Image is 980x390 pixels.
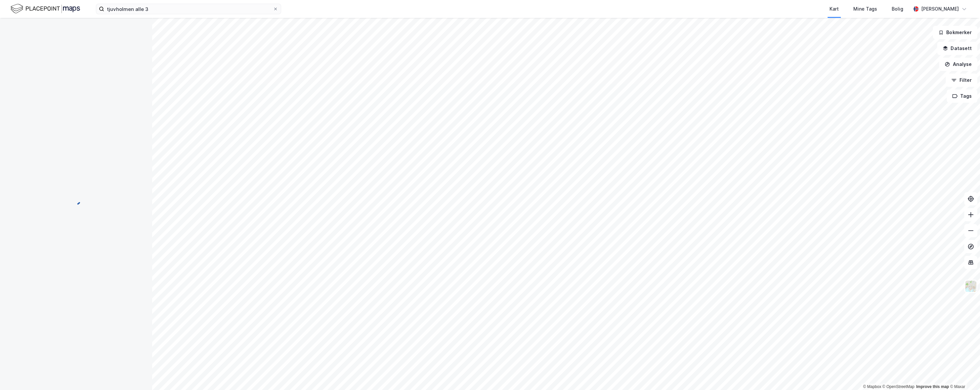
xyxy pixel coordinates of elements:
img: logo.f888ab2527a4732fd821a326f86c7f29.svg [11,3,80,15]
img: Z [964,280,977,293]
a: Mapbox [863,384,881,389]
a: Improve this map [916,384,949,389]
button: Bokmerker [933,26,977,39]
div: Mine Tags [853,5,877,13]
a: OpenStreetMap [882,384,915,389]
button: Tags [947,89,977,103]
div: Kart [830,5,839,13]
iframe: Chat Widget [947,358,980,390]
button: Filter [946,74,977,87]
button: Analyse [939,58,977,71]
button: Datasett [937,42,977,55]
div: [PERSON_NAME] [921,5,959,13]
img: spinner.a6d8c91a73a9ac5275cf975e30b51cfb.svg [71,195,81,205]
div: Bolig [892,5,903,13]
input: Søk på adresse, matrikkel, gårdeiere, leietakere eller personer [104,4,273,14]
